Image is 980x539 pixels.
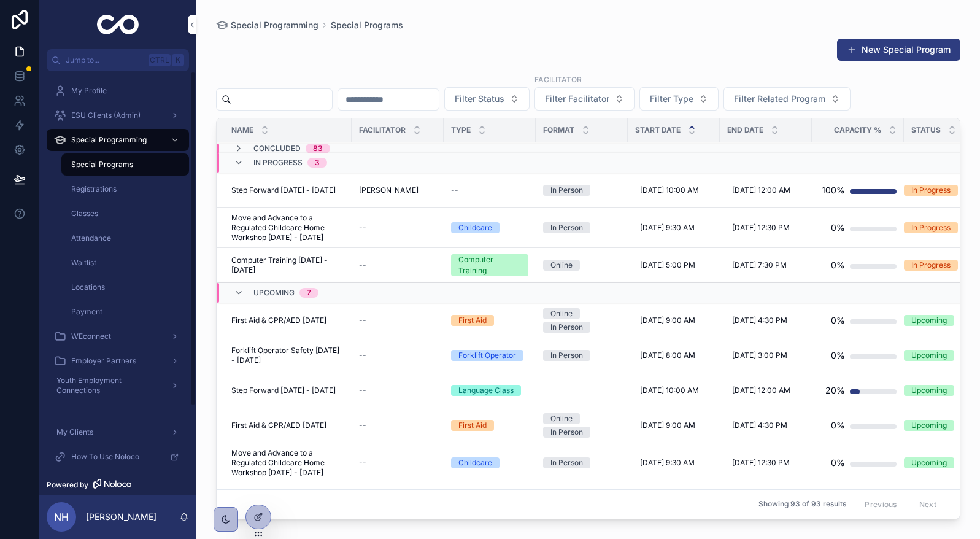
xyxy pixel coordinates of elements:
[231,386,344,395] a: Step Forward [DATE] - [DATE]
[47,80,189,102] a: My Profile
[56,376,161,395] span: Youth Employment Connections
[834,125,881,135] span: Capacity %
[253,288,295,298] span: Upcoming
[458,222,492,233] div: Childcare
[359,260,366,270] span: --
[640,458,695,468] span: [DATE] 9:30 AM
[831,451,845,475] div: 0%
[635,311,712,330] a: [DATE] 9:00 AM
[451,385,528,396] a: Language Class
[732,351,787,360] span: [DATE] 3:00 PM
[635,125,681,135] span: Start Date
[231,213,344,242] span: Move and Advance to a Regulated Childcare Home Workshop [DATE] - [DATE]
[455,93,504,105] span: Filter Status
[543,125,574,135] span: Format
[550,185,583,196] div: In Person
[47,129,189,151] a: Special Programming
[253,143,301,153] span: Concluded
[71,332,111,341] span: WEconnect
[359,351,436,360] a: --
[534,87,635,111] button: Select Button
[451,315,528,326] a: First Aid
[231,185,344,195] a: Step Forward [DATE] - [DATE]
[359,223,436,233] a: --
[550,413,573,424] div: Online
[86,511,156,523] p: [PERSON_NAME]
[231,255,344,275] a: Computer Training [DATE] - [DATE]
[253,158,303,168] span: In Progress
[315,158,320,168] div: 3
[550,457,583,468] div: In Person
[47,374,189,397] a: Youth Employment Connections
[359,223,366,233] span: --
[71,160,133,169] span: Special Programs
[635,381,712,400] a: [DATE] 10:00 AM
[458,420,487,431] div: First Aid
[359,316,436,325] a: --
[723,87,851,111] button: Select Button
[819,413,897,438] a: 0%
[359,458,366,468] span: --
[550,260,573,271] div: Online
[458,457,492,468] div: Childcare
[543,260,620,271] a: Online
[458,315,487,326] div: First Aid
[61,276,189,298] a: Locations
[71,111,141,120] span: ESU Clients (Admin)
[543,185,620,196] a: In Person
[71,135,147,145] span: Special Programming
[635,453,712,473] a: [DATE] 9:30 AM
[359,386,436,395] a: --
[451,185,458,195] span: --
[819,308,897,333] a: 0%
[819,378,897,403] a: 20%
[231,125,253,135] span: Name
[822,178,845,203] div: 100%
[534,74,582,85] label: Facilitator
[71,282,105,292] span: Locations
[758,500,846,510] span: Showing 93 of 93 results
[359,421,436,430] a: --
[640,386,699,395] span: [DATE] 10:00 AM
[543,308,620,333] a: OnlineIn Person
[451,254,528,276] a: Computer Training
[819,451,897,475] a: 0%
[47,480,88,490] span: Powered by
[231,185,336,195] span: Step Forward [DATE] - [DATE]
[635,180,712,200] a: [DATE] 10:00 AM
[831,215,845,240] div: 0%
[71,307,102,317] span: Payment
[550,350,583,361] div: In Person
[543,457,620,468] a: In Person
[47,350,189,372] a: Employer Partners
[732,421,787,430] span: [DATE] 4:30 PM
[732,223,790,233] span: [DATE] 12:30 PM
[732,458,790,468] span: [DATE] 12:30 PM
[458,385,514,396] div: Language Class
[911,260,951,271] div: In Progress
[639,87,719,111] button: Select Button
[837,39,960,61] button: New Special Program
[231,19,318,31] span: Special Programming
[831,253,845,277] div: 0%
[231,346,344,365] a: Forklift Operator Safety [DATE] - [DATE]
[727,346,804,365] a: [DATE] 3:00 PM
[359,421,366,430] span: --
[635,346,712,365] a: [DATE] 8:00 AM
[635,255,712,275] a: [DATE] 5:00 PM
[650,93,693,105] span: Filter Type
[71,356,136,366] span: Employer Partners
[911,350,947,361] div: Upcoming
[47,49,189,71] button: Jump to...CtrlK
[825,378,845,403] div: 20%
[231,316,326,325] span: First Aid & CPR/AED [DATE]
[550,308,573,319] div: Online
[727,453,804,473] a: [DATE] 12:30 PM
[732,316,787,325] span: [DATE] 4:30 PM
[550,427,583,438] div: In Person
[727,381,804,400] a: [DATE] 12:00 AM
[359,458,436,468] a: --
[359,125,406,135] span: Facilitator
